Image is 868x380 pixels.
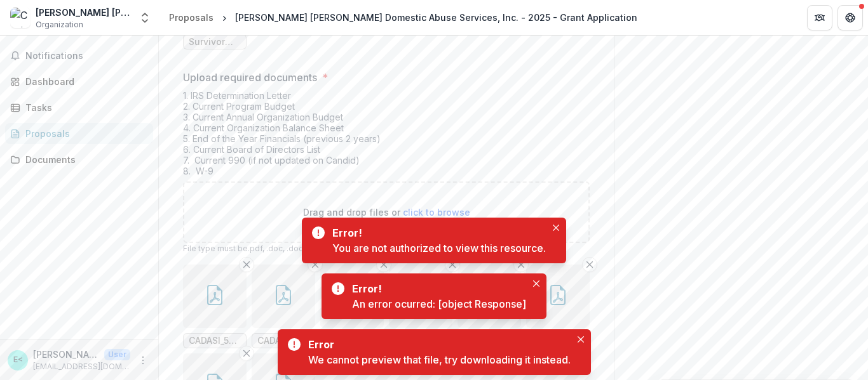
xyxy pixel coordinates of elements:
[183,243,590,254] p: File type must be .pdf, .doc, .docx
[376,257,391,272] button: Remove File
[403,207,470,218] span: click to browse
[189,37,241,48] span: Survivor Stories 2025.pdf
[332,225,541,240] div: Error!
[25,75,143,88] div: Dashboard
[189,336,241,346] span: CADASI_501c3.pdf
[13,356,23,364] div: Emily James <grantwriter@christineann.net>
[308,337,566,352] div: Error
[352,281,521,296] div: Error!
[25,51,148,62] span: Notifications
[332,240,546,256] div: You are not authorized to view this resource.
[308,257,323,272] button: Remove File
[25,153,143,166] div: Documents
[513,257,529,272] button: Remove File
[104,349,130,360] p: User
[548,220,564,235] button: Close
[183,90,590,181] div: 1. IRS Determination Letter 2. Current Program Budget 3. Current Annual Organization Budget 4. Cu...
[33,361,130,372] p: [EMAIL_ADDRESS][DOMAIN_NAME]
[36,6,131,19] div: [PERSON_NAME] [PERSON_NAME] Domestic Abuse Services, Inc.
[10,8,31,28] img: Christine Ann Domestic Abuse Services, Inc.
[169,11,214,24] div: Proposals
[837,5,863,30] button: Get Help
[352,296,526,311] div: An error ocurred: [object Response]
[183,70,317,85] p: Upload required documents
[582,257,597,272] button: Remove File
[25,101,143,114] div: Tasks
[807,5,832,30] button: Partners
[308,352,571,367] div: We cannot preview that file, try downloading it instead.
[235,11,637,24] div: [PERSON_NAME] [PERSON_NAME] Domestic Abuse Services, Inc. - 2025 - Grant Application
[135,353,151,368] button: More
[303,206,470,219] p: Drag and drop files or
[573,332,588,347] button: Close
[445,257,460,272] button: Remove File
[36,19,83,30] span: Organization
[239,346,254,361] button: Remove File
[257,336,309,346] span: CADASI_Agency Budget Revised 2025 (1).pdf
[136,5,154,30] button: Open entity switcher
[529,276,544,291] button: Close
[239,257,254,272] button: Remove File
[25,127,143,140] div: Proposals
[164,8,642,27] nav: breadcrumb
[33,348,99,361] p: [PERSON_NAME] <[EMAIL_ADDRESS][DOMAIN_NAME]>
